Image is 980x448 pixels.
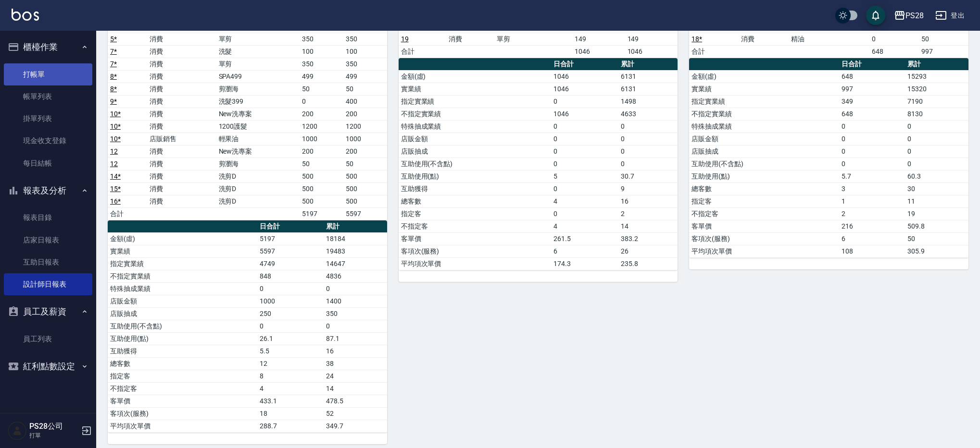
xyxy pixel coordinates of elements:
[839,58,905,71] th: 日合計
[324,257,387,270] td: 14647
[905,83,968,95] td: 15320
[108,332,257,345] td: 互助使用(點)
[4,130,92,152] a: 現金收支登錄
[839,120,905,133] td: 0
[839,207,905,220] td: 2
[108,357,257,370] td: 總客數
[108,282,257,295] td: 特殊抽成業績
[257,295,323,307] td: 1000
[689,145,839,157] td: 店販抽成
[324,370,387,382] td: 24
[905,10,924,22] div: PS28
[257,407,323,420] td: 18
[324,382,387,395] td: 14
[257,220,323,233] th: 日合計
[147,108,216,120] td: 消費
[551,95,618,108] td: 0
[216,83,300,95] td: 剪瀏海
[399,257,551,270] td: 平均項次單價
[29,431,78,440] p: 打單
[919,33,968,45] td: 50
[905,207,968,220] td: 19
[300,145,343,157] td: 200
[147,133,216,145] td: 店販銷售
[216,133,300,145] td: 輕果油
[551,145,618,157] td: 0
[839,182,905,195] td: 3
[324,357,387,370] td: 38
[399,133,551,145] td: 店販金額
[689,70,839,83] td: 金額(虛)
[324,332,387,345] td: 87.1
[869,45,919,58] td: 648
[399,108,551,120] td: 不指定實業績
[618,182,678,195] td: 9
[343,120,387,133] td: 1200
[4,206,92,229] a: 報表目錄
[866,6,885,25] button: save
[618,232,678,245] td: 383.2
[216,145,300,157] td: New洗專案
[300,45,343,58] td: 100
[919,45,968,58] td: 997
[108,320,257,332] td: 互助使用(不含點)
[618,220,678,232] td: 14
[689,120,839,133] td: 特殊抽成業績
[399,58,678,270] table: a dense table
[689,232,839,245] td: 客項次(服務)
[4,328,92,350] a: 員工列表
[551,133,618,145] td: 0
[399,45,447,58] td: 合計
[4,299,92,324] button: 員工及薪資
[216,70,300,83] td: SPA499
[108,220,387,433] table: a dense table
[551,220,618,232] td: 4
[4,85,92,108] a: 帳單列表
[216,182,300,195] td: 洗剪D
[689,207,839,220] td: 不指定客
[618,257,678,270] td: 235.8
[216,170,300,182] td: 洗剪D
[257,257,323,270] td: 4749
[108,345,257,357] td: 互助獲得
[905,70,968,83] td: 15293
[839,245,905,257] td: 108
[343,33,387,45] td: 350
[300,58,343,70] td: 350
[216,58,300,70] td: 單剪
[343,182,387,195] td: 500
[399,220,551,232] td: 不指定客
[905,108,968,120] td: 8130
[216,120,300,133] td: 1200護髮
[4,273,92,295] a: 設計師日報表
[324,345,387,357] td: 16
[839,157,905,170] td: 0
[551,108,618,120] td: 1046
[343,170,387,182] td: 500
[4,35,92,60] button: 櫃檯作業
[216,45,300,58] td: 洗髮
[300,95,343,108] td: 0
[839,95,905,108] td: 349
[551,245,618,257] td: 6
[324,320,387,332] td: 0
[147,170,216,182] td: 消費
[147,120,216,133] td: 消費
[343,58,387,70] td: 350
[108,407,257,420] td: 客項次(服務)
[257,357,323,370] td: 12
[4,152,92,174] a: 每日結帳
[625,33,678,45] td: 149
[572,33,625,45] td: 149
[905,245,968,257] td: 305.9
[839,220,905,232] td: 216
[399,245,551,257] td: 客項次(服務)
[551,157,618,170] td: 0
[618,133,678,145] td: 0
[399,120,551,133] td: 特殊抽成業績
[343,45,387,58] td: 100
[689,83,839,95] td: 實業績
[551,207,618,220] td: 0
[343,207,387,220] td: 5597
[4,229,92,251] a: 店家日報表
